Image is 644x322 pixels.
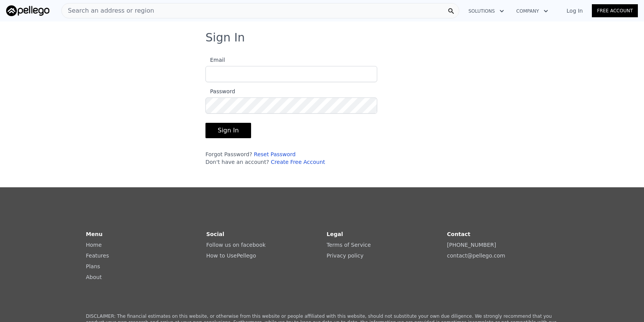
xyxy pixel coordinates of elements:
[592,4,638,17] a: Free Account
[254,151,296,157] a: Reset Password
[86,253,109,259] a: Features
[447,242,496,248] a: [PHONE_NUMBER]
[86,242,102,248] a: Home
[510,4,554,18] button: Company
[86,274,102,280] a: About
[205,150,377,166] div: Forgot Password? Don't have an account?
[6,5,49,16] img: Pellego
[206,242,266,248] a: Follow us on facebook
[271,159,325,165] a: Create Free Account
[205,97,377,114] input: Password
[86,231,102,237] strong: Menu
[557,7,592,15] a: Log In
[205,66,377,82] input: Email
[206,231,224,237] strong: Social
[462,4,510,18] button: Solutions
[447,231,470,237] strong: Contact
[327,231,343,237] strong: Legal
[327,253,363,259] a: Privacy policy
[86,263,100,269] a: Plans
[62,6,154,15] span: Search an address or region
[205,31,439,45] h3: Sign In
[206,253,256,259] a: How to UsePellego
[205,123,251,138] button: Sign In
[205,57,225,63] span: Email
[205,88,235,94] span: Password
[447,253,505,259] a: contact@pellego.com
[327,242,371,248] a: Terms of Service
